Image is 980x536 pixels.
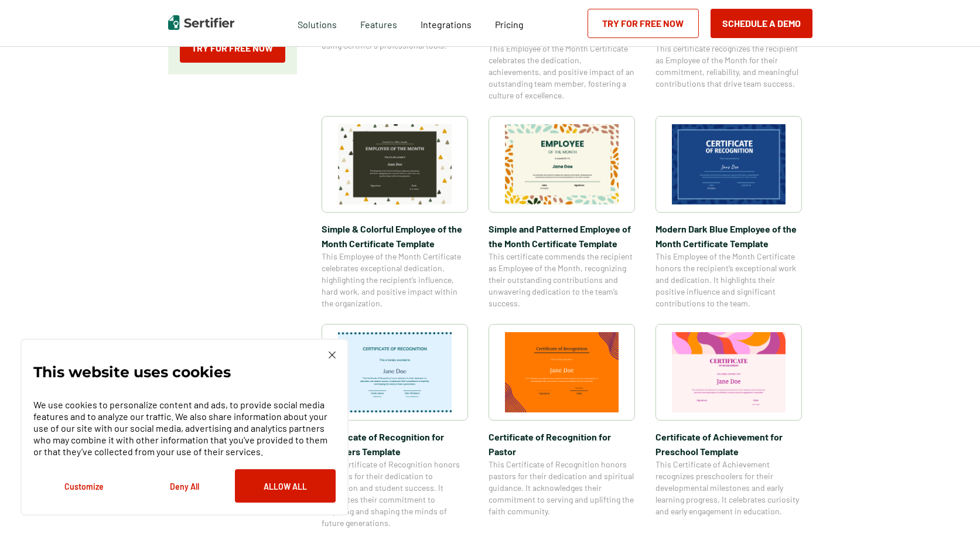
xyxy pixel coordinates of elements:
span: Certificate of Recognition for Teachers Template [322,429,468,459]
span: Simple & Colorful Employee of the Month Certificate Template [322,221,468,251]
span: Solutions [298,16,337,30]
img: Sertifier | Digital Credentialing Platform [168,15,234,30]
span: This Employee of the Month Certificate honors the recipient’s exceptional work and dedication. It... [655,251,802,309]
img: Simple & Colorful Employee of the Month Certificate Template [338,124,452,204]
span: This Certificate of Recognition honors teachers for their dedication to education and student suc... [322,459,468,529]
span: This certificate recognizes the recipient as Employee of the Month for their commitment, reliabil... [655,43,802,90]
p: This website uses cookies [33,366,231,378]
button: Allow All [235,469,336,503]
img: Certificate of Recognition for Pastor [505,332,619,412]
span: This Employee of the Month Certificate celebrates exceptional dedication, highlighting the recipi... [322,251,468,309]
span: Simple and Patterned Employee of the Month Certificate Template [489,221,635,251]
span: This Certificate of Achievement recognizes preschoolers for their developmental milestones and ea... [655,459,802,517]
span: Certificate of Achievement for Preschool Template [655,429,802,459]
a: Integrations [421,16,472,30]
a: Certificate of Recognition for PastorCertificate of Recognition for PastorThis Certificate of Rec... [489,324,635,529]
span: This Certificate of Recognition honors pastors for their dedication and spiritual guidance. It ac... [489,459,635,517]
span: Certificate of Recognition for Pastor [489,429,635,459]
a: Certificate of Achievement for Preschool TemplateCertificate of Achievement for Preschool Templat... [655,324,802,529]
button: Schedule a Demo [711,9,812,38]
img: Cookie Popup Close [329,351,336,359]
a: Try for Free Now [180,33,285,63]
span: This Employee of the Month Certificate celebrates the dedication, achievements, and positive impa... [489,43,635,101]
img: Modern Dark Blue Employee of the Month Certificate Template [672,124,786,204]
button: Deny All [134,469,235,503]
a: Pricing [495,16,524,30]
button: Customize [33,469,134,503]
img: Certificate of Achievement for Preschool Template [672,332,786,412]
a: Try for Free Now [588,9,699,38]
a: Certificate of Recognition for Teachers TemplateCertificate of Recognition for Teachers TemplateT... [322,324,468,529]
a: Modern Dark Blue Employee of the Month Certificate TemplateModern Dark Blue Employee of the Month... [655,116,802,309]
span: Features [360,16,397,30]
a: Simple and Patterned Employee of the Month Certificate TemplateSimple and Patterned Employee of t... [489,116,635,309]
span: This certificate commends the recipient as Employee of the Month, recognizing their outstanding c... [489,251,635,309]
img: Certificate of Recognition for Teachers Template [338,332,452,412]
iframe: Chat Widget [921,480,980,536]
span: Pricing [495,19,524,30]
span: Modern Dark Blue Employee of the Month Certificate Template [655,221,802,251]
p: We use cookies to personalize content and ads, to provide social media features and to analyze ou... [33,399,336,458]
span: Integrations [421,19,472,30]
a: Simple & Colorful Employee of the Month Certificate TemplateSimple & Colorful Employee of the Mon... [322,116,468,309]
img: Simple and Patterned Employee of the Month Certificate Template [505,124,619,204]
